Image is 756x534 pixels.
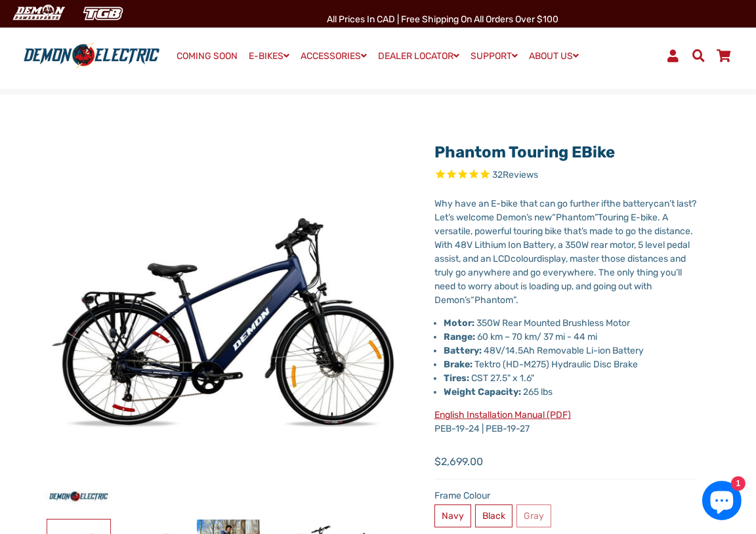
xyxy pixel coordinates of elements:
[525,47,584,66] a: ABOUT US
[444,318,474,329] strong: Motor:
[595,212,598,223] span: ”
[552,212,556,223] span: “
[444,345,482,356] strong: Battery:
[466,295,471,306] span: s
[444,386,521,398] strong: Weight Capacity:
[513,295,518,306] span: ”.
[444,331,475,342] strong: Range:
[434,198,448,209] span: Wh
[606,198,654,209] span: the battery
[245,47,295,66] a: E-BIKES
[474,295,513,306] span: Phantom
[444,359,472,370] strong: Brake:
[444,344,696,358] li: 48V/14.5Ah Removable Li-ion Battery
[434,143,615,161] a: Phantom Touring eBike
[444,330,696,344] li: 60 km – 70 km/ 37 mi - 44 mi
[297,47,372,66] a: ACCESSORIES
[76,3,130,24] img: TGB Canada
[434,212,448,223] span: Let
[471,295,474,306] span: “
[434,168,696,183] span: Rated 4.8 out of 5 stars 32 reviews
[692,198,696,209] span: ?
[434,409,571,421] a: English Installation Manual (PDF)
[444,385,696,399] li: 265 lbs
[467,47,523,66] a: SUPPORT
[20,42,163,70] img: Demon Electric logo
[528,212,552,223] span: s new
[581,226,583,237] span: ’
[173,47,243,66] a: COMING SOON
[444,316,696,330] li: 350W Rear Mounted Brushless Motor
[492,170,538,181] span: 32 reviews
[434,504,471,527] label: Navy
[434,408,696,436] p: PEB-19-24 | PEB-19-27
[511,253,537,264] span: colour
[448,212,450,223] span: ’
[556,212,595,223] span: Phantom
[434,267,682,306] span: ll need to worry about is loading up, and going out with Demon
[434,212,668,237] span: Touring E-bike. A versatile, powerful touring bike that
[671,198,692,209] span: t last
[434,226,693,264] span: s made to go the distance. With 48V Lithium Ion Battery, a 350W rear motor, 5 level pedal assist,...
[475,504,513,527] label: Black
[434,489,696,503] label: Frame Colour
[327,14,558,25] span: All Prices in CAD | Free shipping on all orders over $100
[7,3,70,24] img: Demon Electric
[434,253,686,278] span: display, master those distances and truly go anywhere and go everywhere. The only thing you
[516,504,551,527] label: Gray
[374,47,465,66] a: DEALER LOCATOR
[676,267,678,278] span: ’
[444,371,696,385] li: CST 27.5" x 1.6"
[448,198,606,209] span: y have an E-bike that can go further if
[434,454,483,470] span: $2,699.00
[698,481,745,524] inbox-online-store-chat: Shopify online store chat
[444,373,469,384] strong: Tires:
[465,295,466,306] span: ’
[444,358,696,371] li: Tektro (HD-M275) Hydraulic Disc Brake
[526,212,528,223] span: ’
[669,198,671,209] span: ’
[654,198,669,209] span: can
[450,212,526,223] span: s welcome Demon
[503,170,538,181] span: Reviews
